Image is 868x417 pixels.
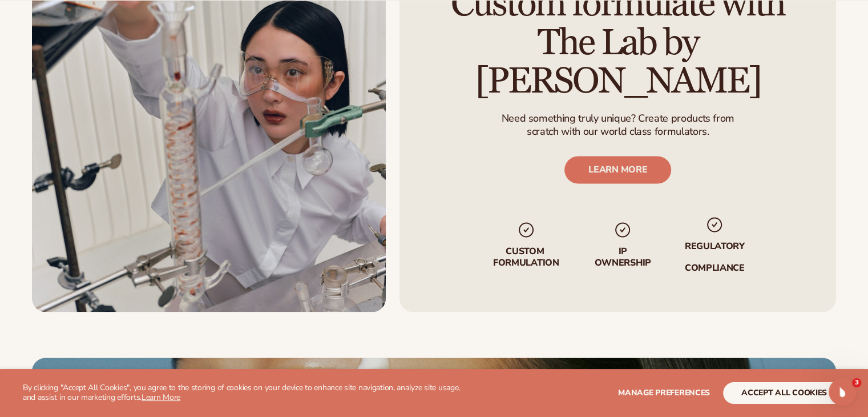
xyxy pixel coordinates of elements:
p: Custom formulation [490,246,562,267]
span: Manage preferences [618,387,710,398]
img: checkmark_svg [516,220,535,239]
img: checkmark_svg [705,215,724,234]
p: IP Ownership [594,246,652,267]
p: scratch with our world class formulators. [501,125,734,138]
a: Learn More [142,392,180,403]
span: 3 [852,378,861,387]
p: By clicking "Accept All Cookies", you agree to the storing of cookies on your device to enhance s... [23,383,473,403]
img: checkmark_svg [613,220,632,239]
a: LEARN MORE [564,156,671,183]
p: Need something truly unique? Create products from [501,112,734,125]
button: Manage preferences [618,382,710,404]
iframe: Intercom live chat [829,378,856,406]
p: regulatory compliance [684,240,745,274]
button: accept all cookies [723,382,845,404]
